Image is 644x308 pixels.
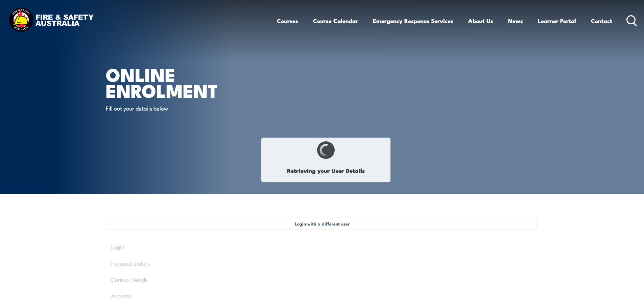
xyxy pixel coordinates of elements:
[538,12,576,30] a: Learner Portal
[468,12,493,30] a: About Us
[313,12,358,30] a: Course Calendar
[508,12,523,30] a: News
[295,221,350,226] span: Login with a different user
[591,12,612,30] a: Contact
[106,66,273,98] h1: Online Enrolment
[277,12,298,30] a: Courses
[106,104,229,112] p: Fill out your details below
[373,12,453,30] a: Emergency Response Services
[265,163,387,179] h1: Retrieving your User Details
